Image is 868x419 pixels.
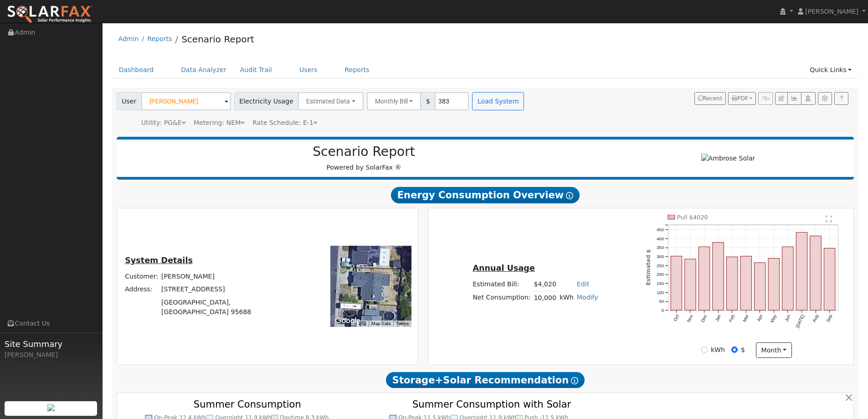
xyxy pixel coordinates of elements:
[359,321,365,327] button: Keyboard shortcuts
[571,377,578,384] i: Show Help
[657,272,664,277] text: 200
[126,144,602,160] h2: Scenario Report
[824,248,835,310] rect: onclick=""
[121,144,607,172] div: Powered by SolarFax ®
[787,92,801,105] button: Multi-Series Graph
[421,92,435,110] span: $
[396,321,409,326] a: Terms (opens in new tab)
[795,314,806,329] text: [DATE]
[728,92,756,105] button: PDF
[657,227,664,232] text: 450
[472,92,524,110] button: Load System
[645,249,652,285] text: Estimated $
[566,192,573,199] i: Show Help
[471,291,532,304] td: Net Consumption:
[770,314,778,324] text: May
[125,256,193,265] u: System Details
[532,291,558,304] td: 10,000
[293,62,324,78] a: Users
[657,290,664,295] text: 100
[741,345,745,355] label: $
[713,243,724,310] rect: onclick=""
[818,92,832,105] button: Settings
[731,347,738,353] input: $
[141,92,231,110] input: Select a User
[662,308,664,313] text: 0
[47,404,55,411] img: retrieve
[714,314,722,322] text: Jan
[755,263,765,310] rect: onclick=""
[796,233,807,310] rect: onclick=""
[728,314,736,323] text: Feb
[694,92,726,105] button: Recent
[473,264,534,273] u: Annual Usage
[657,236,664,241] text: 400
[699,247,710,310] rect: onclick=""
[657,263,664,268] text: 250
[234,92,298,110] span: Electricity Usage
[756,314,764,322] text: Apr
[160,296,288,318] td: [GEOGRAPHIC_DATA], [GEOGRAPHIC_DATA] 95688
[371,321,390,327] button: Map Data
[333,315,363,327] img: Google
[412,398,571,410] text: Summer Consumption with Solar
[826,215,832,222] text: 
[769,259,780,310] rect: onclick=""
[834,92,848,105] a: Help Link
[123,270,160,283] td: Customer:
[117,92,142,110] span: User
[112,62,161,78] a: Dashboard
[775,92,788,105] button: Edit User
[657,254,664,259] text: 300
[701,154,755,163] img: Ambrose Solar
[194,398,301,410] text: Summer Consumption
[194,118,245,128] div: Metering: NEM
[367,92,421,110] button: Monthly Bill
[5,350,98,360] div: [PERSON_NAME]
[742,314,750,323] text: Mar
[801,92,815,105] button: Login As
[711,345,725,355] label: kWh
[471,278,532,291] td: Estimated Bill:
[252,119,318,126] span: Alias: None
[558,291,575,304] td: kWh
[7,5,92,24] img: SolarFax
[160,270,288,283] td: [PERSON_NAME]
[685,259,696,310] rect: onclick=""
[233,62,279,78] a: Audit Trail
[673,314,680,322] text: Oct
[174,62,233,78] a: Data Analyzer
[671,256,682,310] rect: onclick=""
[727,257,738,310] rect: onclick=""
[181,34,254,45] a: Scenario Report
[391,187,580,203] span: Energy Consumption Overview
[732,95,748,102] span: PDF
[657,245,664,250] text: 350
[803,62,858,78] a: Quick Links
[386,372,585,388] span: Storage+Solar Recommendation
[118,35,139,42] a: Admin
[333,315,363,327] a: Open this area in Google Maps (opens a new window)
[141,118,186,128] div: Utility: PG&E
[805,8,858,15] span: [PERSON_NAME]
[5,338,98,350] span: Site Summary
[577,294,598,301] a: Modify
[160,283,288,296] td: [STREET_ADDRESS]
[701,347,708,353] input: kWh
[577,280,589,288] a: Edit
[740,256,751,310] rect: onclick=""
[147,35,172,42] a: Reports
[784,314,792,322] text: Jun
[659,299,664,304] text: 50
[810,236,821,310] rect: onclick=""
[812,314,819,323] text: Aug
[756,342,792,358] button: month
[700,314,708,323] text: Dec
[677,214,708,221] text: Pull $4020
[657,281,664,286] text: 150
[782,247,793,310] rect: onclick=""
[298,92,364,110] button: Estimated Data
[123,283,160,296] td: Address:
[338,62,376,78] a: Reports
[826,314,834,323] text: Sep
